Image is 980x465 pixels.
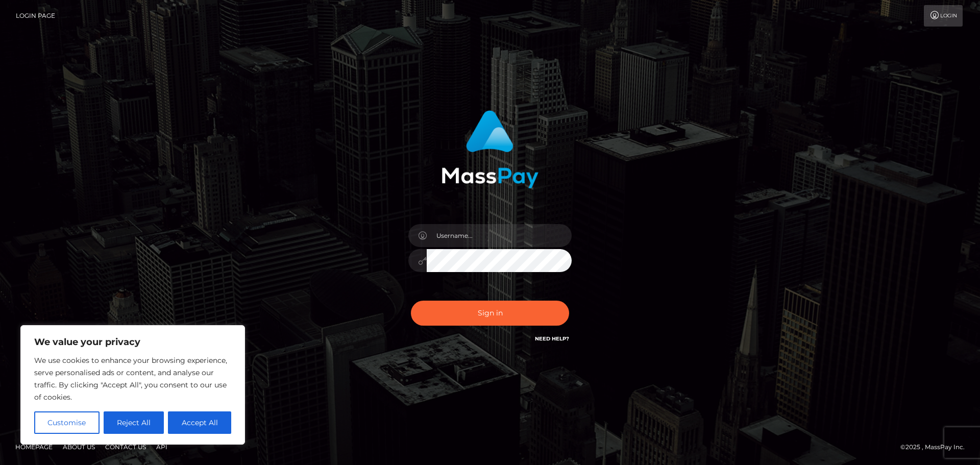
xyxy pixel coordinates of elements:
[442,110,538,188] img: MassPay Login
[59,439,99,455] a: About Us
[34,411,100,434] button: Customise
[152,439,171,455] a: API
[168,411,231,434] button: Accept All
[924,5,963,27] a: Login
[427,224,572,247] input: Username...
[101,439,150,455] a: Contact Us
[20,325,245,445] div: We value your privacy
[535,335,569,342] a: Need Help?
[34,336,231,348] p: We value your privacy
[104,411,164,434] button: Reject All
[11,439,57,455] a: Homepage
[34,354,231,403] p: We use cookies to enhance your browsing experience, serve personalised ads or content, and analys...
[900,442,972,453] div: © 2025 , MassPay Inc.
[16,5,55,27] a: Login Page
[411,301,569,326] button: Sign in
